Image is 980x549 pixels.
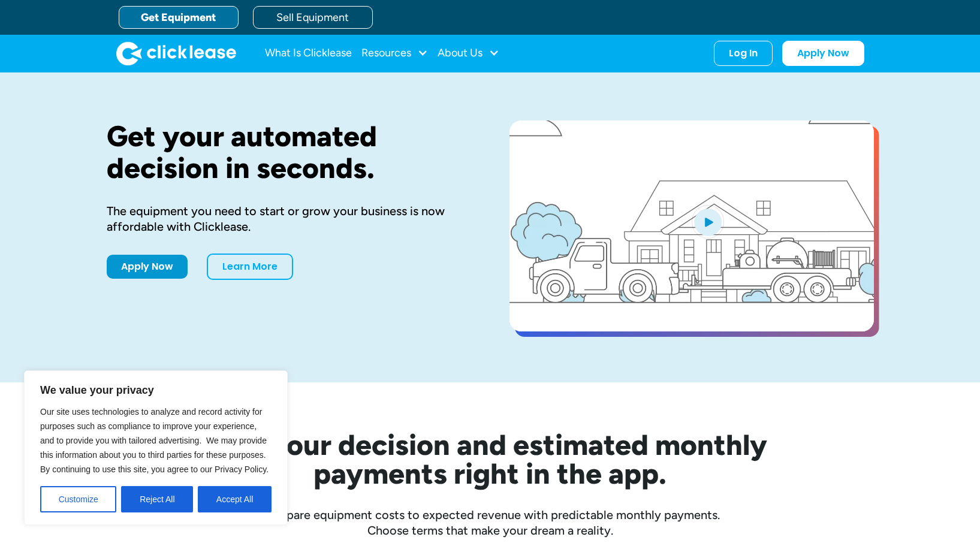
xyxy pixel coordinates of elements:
div: Log In [729,47,758,59]
div: Resources [361,41,428,65]
div: Compare equipment costs to expected revenue with predictable monthly payments. Choose terms that ... [107,507,874,538]
button: Customize [40,486,116,512]
img: Blue play button logo on a light blue circular background [692,205,724,239]
img: Clicklease logo [116,41,236,65]
a: open lightbox [509,120,874,331]
div: The equipment you need to start or grow your business is now affordable with Clicklease. [107,203,471,234]
h1: Get your automated decision in seconds. [107,120,471,184]
a: home [116,41,236,65]
div: We value your privacy [24,370,288,525]
p: We value your privacy [40,383,272,397]
div: About Us [438,41,499,65]
a: What Is Clicklease [265,41,352,65]
a: Learn More [207,254,293,280]
a: Apply Now [107,255,188,279]
button: Accept All [198,486,272,512]
a: Apply Now [782,41,864,66]
button: Reject All [121,486,193,512]
h2: See your decision and estimated monthly payments right in the app. [155,430,826,488]
a: Get Equipment [119,6,239,29]
span: Our site uses technologies to analyze and record activity for purposes such as compliance to impr... [40,407,269,474]
a: Sell Equipment [253,6,373,29]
